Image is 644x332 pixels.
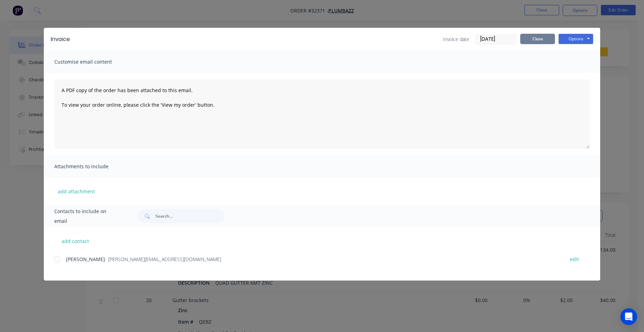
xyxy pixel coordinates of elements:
span: Invoice date [443,35,469,43]
button: edit [566,254,583,264]
span: [PERSON_NAME] [66,256,105,262]
button: Options [558,34,593,44]
textarea: A PDF copy of the order has been attached to this email. To view your order online, please click ... [54,79,590,149]
button: Close [520,34,555,44]
div: Invoice [51,35,70,43]
button: add contact [54,236,96,246]
span: Customise email content [54,57,131,67]
div: Open Intercom Messenger [620,308,637,325]
button: add attachment [54,186,98,196]
span: Contacts to include on email [54,207,120,226]
input: Search... [155,209,224,223]
span: - [PERSON_NAME][EMAIL_ADDRESS][DOMAIN_NAME] [105,256,221,262]
span: Attachments to include [54,162,131,171]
